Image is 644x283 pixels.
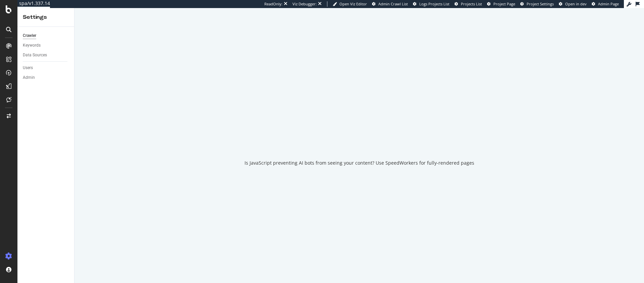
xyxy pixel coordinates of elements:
[487,1,515,7] a: Project Page
[378,1,408,6] span: Admin Crawl List
[454,1,482,7] a: Projects List
[23,74,35,81] div: Admin
[493,1,515,6] span: Project Page
[245,160,474,166] div: Is JavaScript preventing AI bots from seeing your content? Use SpeedWorkers for fully-rendered pages
[23,42,41,49] div: Keywords
[413,1,449,7] a: Logs Projects List
[264,1,282,7] div: ReadOnly:
[527,1,554,6] span: Project Settings
[419,1,449,6] span: Logs Projects List
[23,32,36,39] div: Crawler
[23,42,69,49] a: Keywords
[520,1,554,7] a: Project Settings
[592,1,619,7] a: Admin Page
[335,125,383,149] div: animation
[559,1,587,7] a: Open in dev
[23,64,33,71] div: Users
[339,1,367,6] span: Open Viz Editor
[23,64,69,71] a: Users
[23,52,69,59] a: Data Sources
[372,1,408,7] a: Admin Crawl List
[565,1,587,6] span: Open in dev
[23,32,69,39] a: Crawler
[23,74,69,81] a: Admin
[23,52,47,59] div: Data Sources
[598,1,619,6] span: Admin Page
[292,1,317,7] div: Viz Debugger:
[461,1,482,6] span: Projects List
[23,13,69,21] div: Settings
[333,1,367,7] a: Open Viz Editor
